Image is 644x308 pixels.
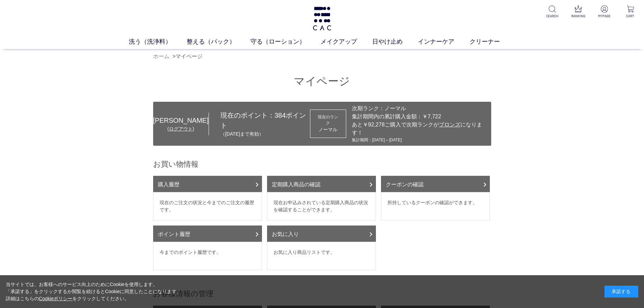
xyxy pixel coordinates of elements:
a: 整える（パック） [187,37,251,46]
dd: 所持しているクーポンの確認ができます。 [381,192,490,220]
a: マイページ [175,53,202,59]
p: （[DATE]まで有効） [220,131,310,138]
p: MYPAGE [596,14,613,19]
a: ログアウト [169,126,193,132]
a: SEARCH [544,5,560,19]
dd: 現在のご注文の状況と今までのご注文の履歴です。 [153,192,262,220]
a: MYPAGE [596,5,613,19]
h2: お買い物情報 [153,159,491,169]
span: 384 [275,112,286,119]
div: 現在のポイント： ポイント [209,110,310,138]
a: 購入履歴 [153,176,262,192]
div: [PERSON_NAME] [153,115,209,125]
dt: 現在のランク [316,114,340,126]
dd: お気に入り商品リストです。 [267,242,376,270]
a: 洗う（洗浄料） [129,37,187,46]
a: ポイント履歴 [153,226,262,242]
a: 日やけ止め [372,37,418,46]
dd: 今までのポイント履歴です。 [153,242,262,270]
div: 集計期間：[DATE]～[DATE] [352,137,488,143]
a: RANKING [570,5,587,19]
a: CART [622,5,639,19]
div: ( ) [153,125,209,133]
p: RANKING [570,14,587,19]
img: logo [312,7,332,30]
a: クーポンの確認 [381,176,490,192]
a: メイクアップ [320,37,372,46]
div: 承諾する [604,286,638,298]
a: 定期購入商品の確認 [267,176,376,192]
a: ホーム [153,53,169,59]
dd: 現在お申込みされている定期購入商品の状況を確認することができます。 [267,192,376,220]
a: 守る（ローション） [251,37,320,46]
p: CART [622,14,639,19]
span: ブロンズ [439,122,460,127]
a: Cookieポリシー [39,296,73,301]
a: お気に入り [267,226,376,242]
div: 当サイトでは、お客様へのサービス向上のためにCookieを使用します。 「承諾する」をクリックするか閲覧を続けるとCookieに同意したことになります。 詳細はこちらの をクリックしてください。 [6,281,182,302]
div: 次期ランク：ノーマル [352,104,488,113]
div: ノーマル [316,126,340,133]
a: インナーケア [418,37,470,46]
p: SEARCH [544,14,560,19]
li: > [172,52,204,61]
div: あと￥92,278ご購入で次期ランクが になります！ [352,121,488,137]
a: クリーナー [470,37,515,46]
h1: マイページ [153,74,491,89]
div: 集計期間内の累計購入金額：￥7,722 [352,113,488,121]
